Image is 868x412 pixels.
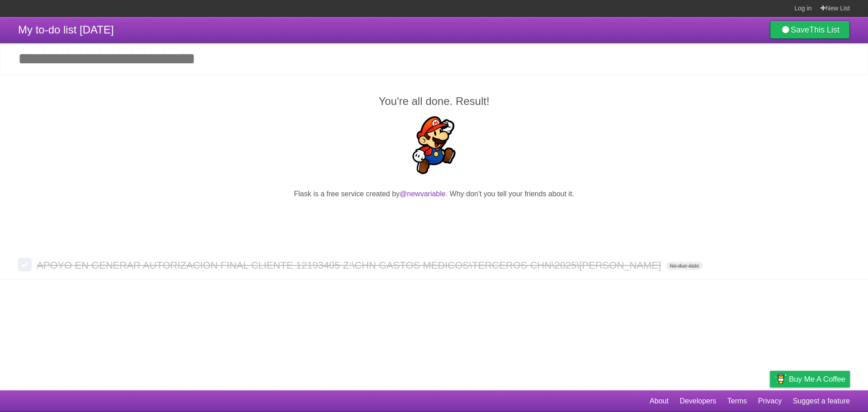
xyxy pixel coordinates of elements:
[774,371,787,387] img: Buy me a coffee
[18,258,32,271] label: Done
[37,260,663,271] span: APOYO EN GENERAR AUTORIZACION FINAL CLIENTE 12193405 Z:\CHN GASTOS MEDICOS\TERCEROS CHN\2025\[PER...
[666,262,703,270] span: No due date
[434,218,434,218] iframe: X Post Button
[405,116,463,174] img: Super Mario
[727,393,747,410] a: Terms
[18,189,850,199] p: Flask is a free service created by . Why don't you tell your friends about it.
[650,393,669,410] a: About
[18,24,114,36] span: My to-do list [DATE]
[400,190,446,198] a: @newvariable
[679,393,716,410] a: Developers
[770,21,850,39] a: SaveThis List
[18,93,850,109] h2: You're all done. Result!
[793,393,850,410] a: Suggest a feature
[758,393,782,410] a: Privacy
[809,25,840,34] b: This List
[770,371,850,388] a: Buy me a coffee
[789,371,845,387] span: Buy me a coffee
